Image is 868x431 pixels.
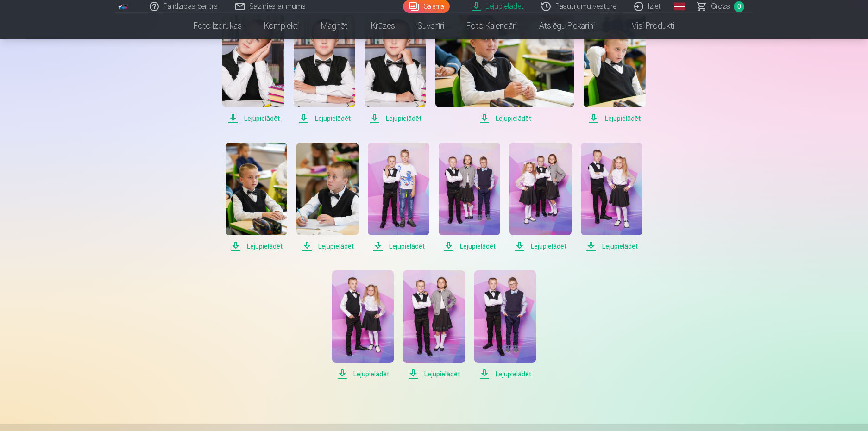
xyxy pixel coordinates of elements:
[584,113,645,124] span: Lejupielādēt
[734,1,744,12] span: 0
[226,241,287,252] span: Lejupielādēt
[581,241,642,252] span: Lejupielādēt
[711,1,730,12] span: Grozs
[435,15,574,124] a: Lejupielādēt
[509,241,571,252] span: Lejupielādēt
[182,13,253,39] a: Foto izdrukas
[439,241,500,252] span: Lejupielādēt
[365,113,426,124] span: Lejupielādēt
[118,4,128,9] img: /fa1
[296,143,358,252] a: Lejupielādēt
[332,369,394,380] span: Lejupielādēt
[222,113,284,124] span: Lejupielādēt
[226,143,287,252] a: Lejupielādēt
[403,369,465,380] span: Lejupielādēt
[584,15,645,124] a: Lejupielādēt
[474,270,536,380] a: Lejupielādēt
[403,270,465,380] a: Lejupielādēt
[368,143,429,252] a: Lejupielādēt
[253,13,310,39] a: Komplekti
[509,143,571,252] a: Lejupielādēt
[360,13,406,39] a: Krūzes
[528,13,606,39] a: Atslēgu piekariņi
[455,13,528,39] a: Foto kalendāri
[222,15,284,124] a: Lejupielādēt
[406,13,455,39] a: Suvenīri
[296,241,358,252] span: Lejupielādēt
[310,13,360,39] a: Magnēti
[435,113,574,124] span: Lejupielādēt
[368,241,429,252] span: Lejupielādēt
[581,143,642,252] a: Lejupielādēt
[439,143,500,252] a: Lejupielādēt
[294,15,355,124] a: Lejupielādēt
[332,270,394,380] a: Lejupielādēt
[606,13,686,39] a: Visi produkti
[474,369,536,380] span: Lejupielādēt
[365,15,426,124] a: Lejupielādēt
[294,113,355,124] span: Lejupielādēt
